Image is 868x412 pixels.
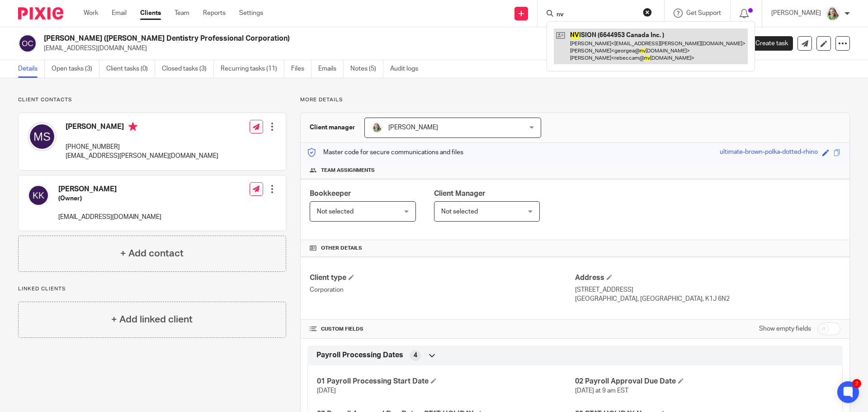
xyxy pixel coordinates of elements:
[120,246,184,260] h4: + Add contact
[575,377,833,386] h4: 02 Payroll Approval Due Date
[106,60,155,78] a: Client tasks (0)
[321,167,375,174] span: Team assignments
[112,9,127,18] a: Email
[414,351,417,360] span: 4
[128,122,137,131] i: Primary
[162,60,214,78] a: Closed tasks (3)
[18,7,63,19] img: Pixie
[18,60,45,78] a: Details
[58,213,161,222] p: [EMAIL_ADDRESS][DOMAIN_NAME]
[575,388,628,394] span: [DATE] at 9 am EST
[318,60,344,78] a: Emails
[175,9,189,18] a: Team
[720,147,818,158] div: ultimate-brown-polka-dotted-rhino
[575,294,840,303] p: [GEOGRAPHIC_DATA], [GEOGRAPHIC_DATA], K1J 6N2
[221,60,284,78] a: Recurring tasks (11)
[686,10,721,16] span: Get Support
[66,142,218,152] p: [PHONE_NUMBER]
[643,8,652,17] button: Clear
[291,60,311,78] a: Files
[300,96,850,104] p: More details
[759,324,811,333] label: Show empty fields
[18,96,286,104] p: Client contacts
[316,350,403,360] span: Payroll Processing Dates
[44,34,590,43] h2: [PERSON_NAME] ([PERSON_NAME] Dentistry Professional Corporation)
[434,190,486,197] span: Client Manager
[310,190,351,197] span: Bookkeeper
[44,44,727,53] p: [EMAIL_ADDRESS][DOMAIN_NAME]
[52,60,99,78] a: Open tasks (3)
[317,208,354,215] span: Not selected
[741,36,793,51] a: Create task
[58,185,161,194] h4: [PERSON_NAME]
[111,313,193,327] h4: + Add linked client
[441,208,478,215] span: Not selected
[18,285,286,293] p: Linked clients
[310,273,575,283] h4: Client type
[321,245,362,252] span: Other details
[310,326,575,333] h4: CUSTOM FIELDS
[390,60,425,78] a: Audit logs
[388,124,438,131] span: [PERSON_NAME]
[771,9,821,18] p: [PERSON_NAME]
[310,285,575,294] p: Corporation
[66,122,218,133] h4: [PERSON_NAME]
[575,273,840,283] h4: Address
[317,377,575,386] h4: 01 Payroll Processing Start Date
[575,285,840,294] p: [STREET_ADDRESS]
[310,123,355,132] h3: Client manager
[317,388,336,394] span: [DATE]
[239,9,263,18] a: Settings
[84,9,98,18] a: Work
[140,9,161,18] a: Clients
[852,379,861,388] div: 2
[28,122,57,151] img: svg%3E
[350,60,383,78] a: Notes (5)
[203,9,226,18] a: Reports
[66,152,218,161] p: [EMAIL_ADDRESS][PERSON_NAME][DOMAIN_NAME]
[58,194,161,203] h5: (Owner)
[556,11,637,19] input: Search
[28,185,49,206] img: svg%3E
[372,122,382,133] img: KC%20Photo.jpg
[18,34,37,53] img: svg%3E
[307,148,463,157] p: Master code for secure communications and files
[826,6,840,21] img: KC%20Photo.jpg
